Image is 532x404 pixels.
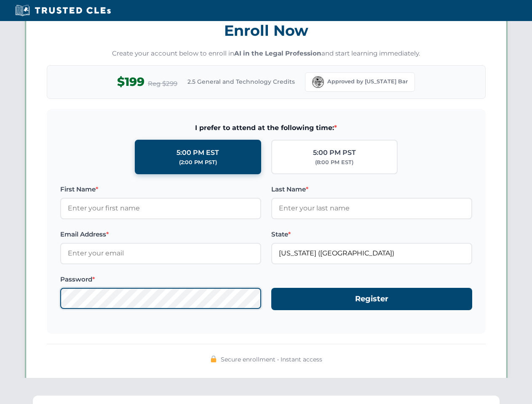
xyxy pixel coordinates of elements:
[60,229,261,239] label: Email Address
[313,147,356,158] div: 5:00 PM PST
[315,158,353,167] div: (8:00 PM EST)
[47,17,486,44] h3: Enroll Now
[271,184,472,194] label: Last Name
[312,76,324,88] img: Florida Bar
[271,288,472,310] button: Register
[210,356,217,362] img: 🔒
[60,122,472,133] span: I prefer to attend at the following time:
[187,77,295,86] span: 2.5 General and Technology Credits
[60,274,261,284] label: Password
[117,72,144,91] span: $199
[60,198,261,219] input: Enter your first name
[271,243,472,264] input: Florida (FL)
[60,243,261,264] input: Enter your email
[234,49,321,57] strong: AI in the Legal Profession
[148,79,177,89] span: Reg $299
[271,198,472,219] input: Enter your last name
[179,158,217,167] div: (2:00 PM PST)
[47,49,486,58] p: Create your account below to enroll in and start learning immediately.
[13,4,113,17] img: Trusted CLEs
[271,229,472,239] label: State
[60,184,261,194] label: First Name
[327,77,408,86] span: Approved by [US_STATE] Bar
[221,355,322,364] span: Secure enrollment • Instant access
[176,147,219,158] div: 5:00 PM EST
